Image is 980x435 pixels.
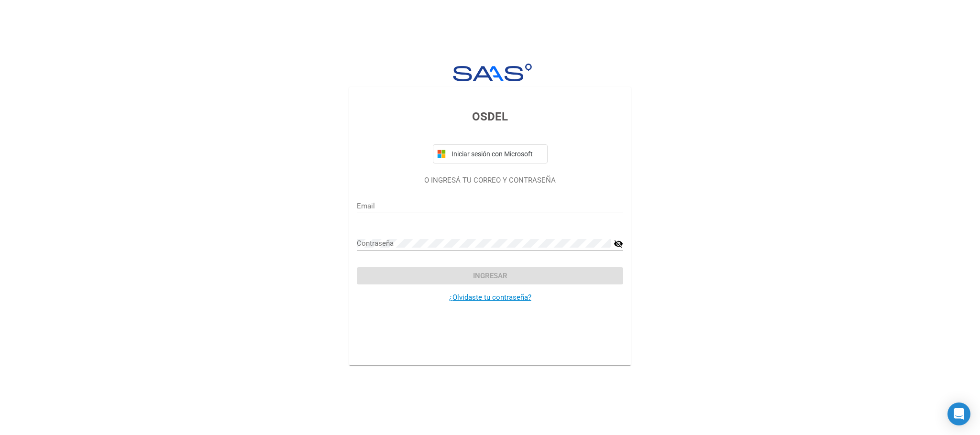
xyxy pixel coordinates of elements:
[614,238,623,250] mat-icon: visibility_off
[450,150,543,158] span: Iniciar sesión con Microsoft
[449,293,531,302] a: ¿Olvidaste tu contraseña?
[433,144,548,163] button: Iniciar sesión con Microsoft
[357,175,623,186] p: O INGRESÁ TU CORREO Y CONTRASEÑA
[947,402,970,425] div: Open Intercom Messenger
[473,272,507,280] span: Ingresar
[357,108,623,125] h3: OSDEL
[357,267,623,284] button: Ingresar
